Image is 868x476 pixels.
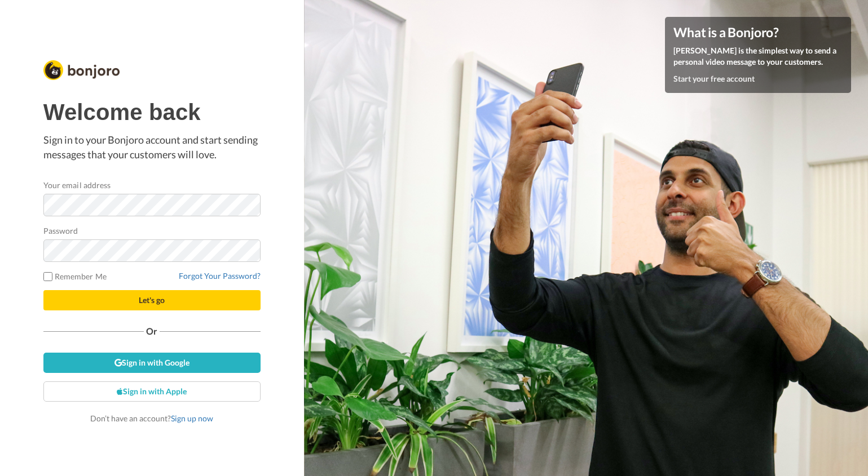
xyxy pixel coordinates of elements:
input: Remember Me [43,272,52,281]
label: Password [43,225,78,237]
a: Sign in with Apple [43,381,261,402]
label: Your email address [43,179,111,191]
button: Let's go [43,290,261,310]
span: Or [144,327,160,335]
p: Sign in to your Bonjoro account and start sending messages that your customers will love. [43,133,261,162]
h4: What is a Bonjoro? [673,25,843,39]
a: Sign up now [171,413,213,423]
a: Forgot Your Password? [179,271,261,281]
a: Sign in with Google [43,353,261,373]
p: [PERSON_NAME] is the simplest way to send a personal video message to your customers. [673,45,843,68]
span: Let's go [139,295,165,305]
a: Start your free account [673,74,755,83]
span: Don’t have an account? [90,413,213,423]
label: Remember Me [43,270,107,282]
h1: Welcome back [43,100,261,124]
